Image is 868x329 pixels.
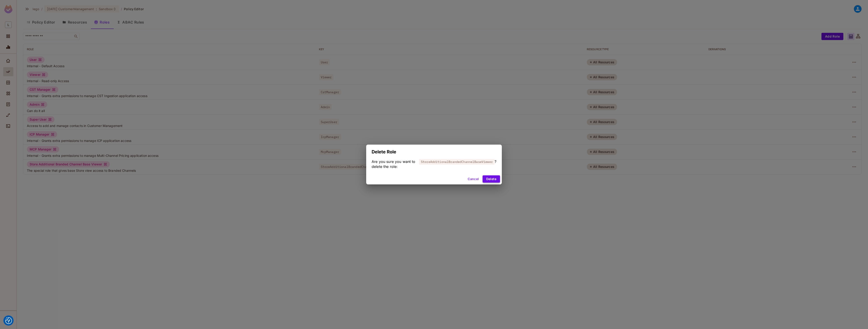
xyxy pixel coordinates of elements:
[366,145,502,159] h2: Delete Role
[483,175,500,183] button: Delete
[372,159,496,169] span: Are you sure you want to delete the role: ?
[419,159,495,165] span: StoreAdditionalBrandedChannelBaseViewer
[5,317,12,324] img: Revisit consent button
[5,317,12,324] button: Consent Preferences
[466,175,481,183] button: Cancel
